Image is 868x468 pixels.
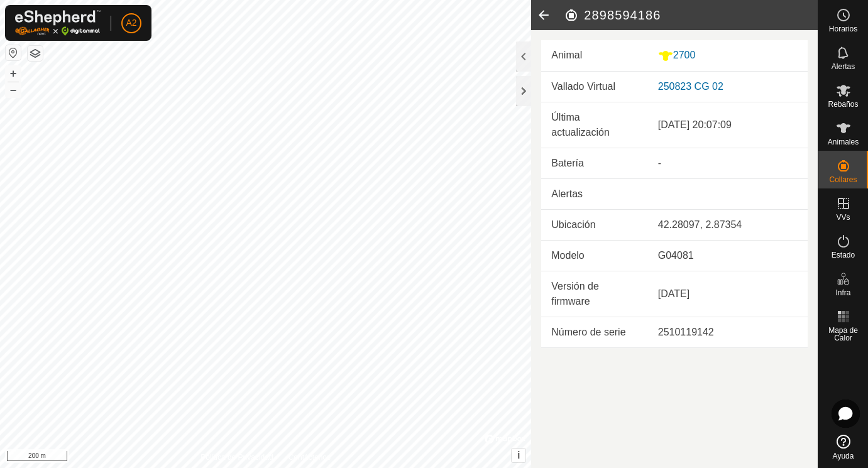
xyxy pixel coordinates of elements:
[541,209,647,240] td: Ubicación
[126,16,136,30] span: A2
[835,289,850,297] span: Infra
[658,48,798,63] div: 2700
[658,217,798,232] div: 42.28097, 2.87354
[658,117,798,133] div: [DATE] 20:07:09
[829,25,857,33] span: Horarios
[828,101,858,108] span: Rebaños
[541,240,647,271] td: Modelo
[517,450,520,460] span: i
[541,40,647,71] td: Animal
[288,452,331,463] a: Contáctenos
[832,63,855,70] span: Alertas
[821,327,865,342] span: Mapa de Calor
[541,72,647,102] td: Vallado Virtual
[833,452,854,460] span: Ayuda
[541,178,647,209] td: Alertas
[6,66,21,81] button: +
[564,8,818,23] h2: 2898594186
[28,46,43,61] button: Capas del Mapa
[6,45,21,60] button: Restablecer Mapa
[541,317,647,347] td: Número de serie
[832,251,855,259] span: Estado
[201,452,273,463] a: Política de Privacidad
[541,148,647,178] td: Batería
[658,325,798,340] div: 2510119142
[658,248,798,263] div: G04081
[512,449,525,462] button: i
[15,10,101,36] img: Logo Gallagher
[541,271,647,317] td: Versión de firmware
[658,156,798,171] div: -
[836,214,850,221] span: VVs
[6,82,21,97] button: –
[658,286,798,302] div: [DATE]
[818,430,868,465] a: Ayuda
[658,81,723,92] a: 250823 CG 02
[828,138,859,146] span: Animales
[829,176,857,183] span: Collares
[541,102,647,148] td: Última actualización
